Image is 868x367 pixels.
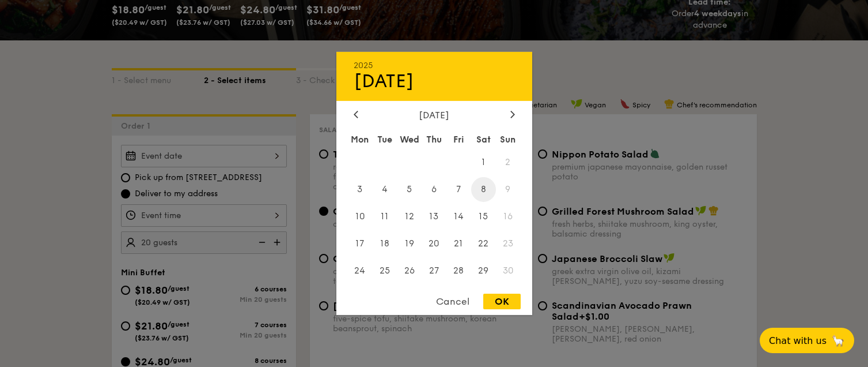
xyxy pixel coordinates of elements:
[397,177,422,202] span: 5
[831,334,845,347] span: 🦙
[471,258,496,283] span: 29
[496,177,521,202] span: 9
[372,177,397,202] span: 4
[348,129,373,150] div: Mon
[446,258,471,283] span: 28
[446,231,471,256] span: 21
[760,328,854,353] button: Chat with us🦙
[422,204,446,229] span: 13
[422,258,446,283] span: 27
[496,204,521,229] span: 16
[348,177,373,202] span: 3
[372,258,397,283] span: 25
[446,129,471,150] div: Fri
[446,204,471,229] span: 14
[348,231,373,256] span: 17
[354,61,515,70] div: 2025
[372,231,397,256] span: 18
[397,204,422,229] span: 12
[496,150,521,175] span: 2
[483,294,521,309] div: OK
[424,294,481,309] div: Cancel
[354,110,515,121] div: [DATE]
[446,177,471,202] span: 7
[397,258,422,283] span: 26
[397,231,422,256] span: 19
[496,258,521,283] span: 30
[471,204,496,229] span: 15
[471,177,496,202] span: 8
[471,129,496,150] div: Sat
[348,204,373,229] span: 10
[372,129,397,150] div: Tue
[422,177,446,202] span: 6
[348,258,373,283] span: 24
[769,335,827,346] span: Chat with us
[471,150,496,175] span: 1
[422,231,446,256] span: 20
[471,231,496,256] span: 22
[496,129,521,150] div: Sun
[397,129,422,150] div: Wed
[496,231,521,256] span: 23
[354,70,515,92] div: [DATE]
[372,204,397,229] span: 11
[422,129,446,150] div: Thu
